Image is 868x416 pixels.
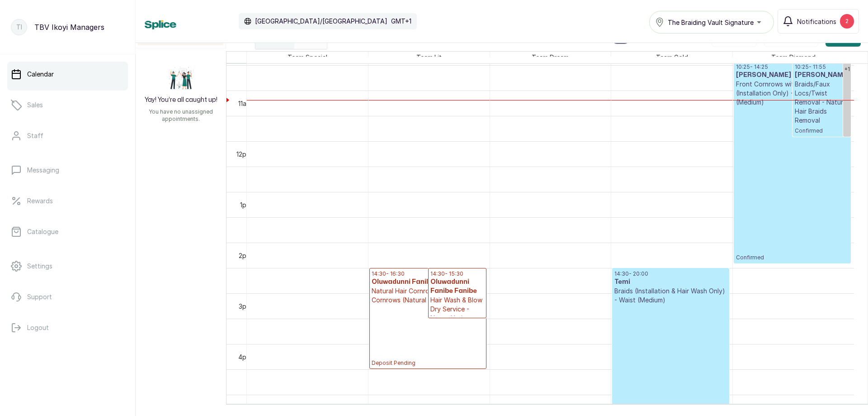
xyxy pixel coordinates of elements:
[7,315,128,340] button: Logout
[769,52,817,63] span: Team Diamond
[430,296,484,323] p: Hair Wash & Blow Dry Service - Natural hair
[236,403,253,412] div: 5pm
[372,287,484,305] p: Natural Hair Cornrows - 16-20 Cornrows (Natural Hair)
[614,287,727,305] p: Braids (Installation & Hair Wash Only) - Waist (Medium)
[237,251,253,260] div: 2pm
[797,17,836,26] span: Notifications
[668,18,754,27] span: The Braiding Vault Signature
[614,270,727,277] p: 14:30 - 20:00
[7,92,128,118] a: Sales
[843,64,851,75] div: +1
[736,63,849,71] p: 10:25 - 14:25
[649,11,774,33] button: The Braiding Vault Signature
[27,262,52,271] p: Settings
[391,17,411,26] p: GMT+1
[255,17,387,26] p: [GEOGRAPHIC_DATA]/[GEOGRAPHIC_DATA]
[736,107,849,261] p: Confirmed
[7,219,128,244] a: Catalogue
[372,270,484,277] p: 14:30 - 16:30
[27,227,58,236] p: Catalogue
[235,149,253,159] div: 12pm
[236,99,253,108] div: 11am
[27,196,53,206] p: Rewards
[7,158,128,183] a: Messaging
[840,14,854,29] div: 2
[145,96,217,105] h2: Yay! You’re all caught up!
[736,71,849,80] h3: [PERSON_NAME]
[795,80,849,125] p: Braids/Faux Locs/Twist Removal - Natural Hair Braids Removal
[27,131,43,140] p: Staff
[27,100,43,110] p: Sales
[654,52,690,63] span: Team Gold
[238,200,253,210] div: 1pm
[27,323,49,332] p: Logout
[614,277,727,287] h3: Temi
[27,166,59,175] p: Messaging
[430,277,484,296] h3: Oluwadunni Fanibe Fanibe
[27,70,54,79] p: Calendar
[795,63,849,71] p: 10:25 - 11:55
[141,108,221,123] p: You have no unassigned appointments.
[7,123,128,148] a: Staff
[530,52,571,63] span: Team Dream
[843,61,851,137] a: Show 1 more event
[34,22,104,33] p: TBV Ikoyi Managers
[430,270,484,277] p: 14:30 - 15:30
[7,253,128,279] a: Settings
[7,284,128,310] a: Support
[27,292,52,301] p: Support
[7,188,128,214] a: Rewards
[778,9,859,33] button: Notifications2
[372,277,484,287] h3: Oluwadunni Fanibe Fanibe
[7,62,128,87] a: Calendar
[236,352,253,362] div: 4pm
[415,52,443,63] span: Team Lit
[16,23,22,32] p: TI
[795,125,849,134] p: Confirmed
[372,305,484,367] p: Deposit Pending
[237,301,253,311] div: 3pm
[736,80,849,107] p: Front Cornrows with Braids (Installation Only) - Shoulder Length (Medium)
[795,71,849,80] h3: [PERSON_NAME]
[286,52,329,63] span: Team Special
